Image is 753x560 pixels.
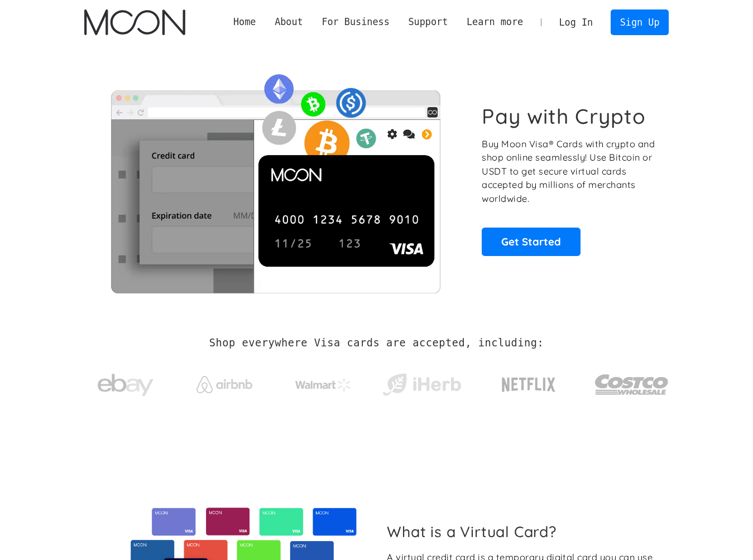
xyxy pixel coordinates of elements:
h2: Shop everywhere Visa cards are accepted, including: [209,337,544,349]
a: Sign Up [611,9,669,35]
img: Moon Logo [84,9,185,35]
a: Home [224,15,265,29]
a: home [84,9,185,35]
a: Costco [594,353,669,411]
div: Support [399,15,457,29]
img: Moon Cards let you spend your crypto anywhere Visa is accepted. [84,66,467,293]
div: About [275,15,303,29]
div: Learn more [457,15,533,29]
img: Airbnb [196,376,252,393]
a: iHerb [380,359,463,405]
div: For Business [313,15,399,29]
a: Log In [550,10,602,35]
img: iHerb [380,370,463,399]
p: Buy Moon Visa® Cards with crypto and shop online seamlessly! Use Bitcoin or USDT to get secure vi... [482,137,656,206]
h1: Pay with Crypto [482,104,646,129]
img: Netflix [501,371,557,399]
a: ebay [84,356,167,408]
a: Get Started [482,228,581,255]
img: Costco [594,364,669,405]
a: Airbnb [183,365,266,399]
div: About [265,15,312,29]
img: ebay [98,368,154,403]
div: For Business [322,15,389,29]
img: Walmart [295,378,351,392]
a: Netflix [479,360,579,404]
a: Walmart [281,367,364,397]
div: Learn more [467,15,523,29]
div: Support [408,15,448,29]
h2: What is a Virtual Card? [387,523,660,540]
